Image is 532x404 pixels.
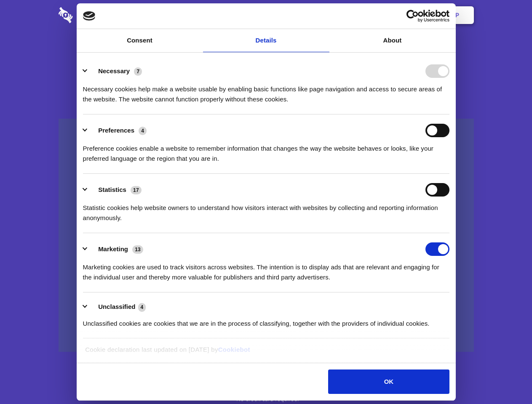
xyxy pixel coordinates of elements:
a: Contact [342,2,380,28]
span: 13 [132,245,143,254]
a: Wistia video thumbnail [59,119,474,352]
a: Pricing [247,2,284,28]
span: 4 [139,127,147,135]
a: Details [203,29,329,52]
button: Preferences (4) [83,124,152,137]
button: Statistics (17) [83,183,147,197]
label: Necessary [98,67,130,74]
a: About [329,29,456,52]
a: Login [382,2,419,28]
div: Preference cookies enable a website to remember information that changes the way the website beha... [83,137,449,164]
label: Marketing [98,245,128,252]
span: 17 [131,186,142,194]
label: Statistics [98,186,126,193]
a: Usercentrics Cookiebot - opens in a new window [376,10,449,22]
div: Necessary cookies help make a website usable by enabling basic functions like page navigation and... [83,78,449,104]
img: logo [83,11,96,21]
iframe: Drift Widget Chat Controller [490,362,522,394]
div: Statistic cookies help website owners to understand how visitors interact with websites by collec... [83,197,449,223]
span: 7 [134,67,142,76]
h1: Eliminate Slack Data Loss. [59,38,474,68]
a: Cookiebot [218,346,250,353]
h4: Auto-redaction of sensitive data, encrypted data sharing and self-destructing private chats. Shar... [59,77,474,104]
button: Marketing (13) [83,242,149,256]
div: Cookie declaration last updated on [DATE] by [79,345,453,361]
div: Unclassified cookies are cookies that we are in the process of classifying, together with the pro... [83,312,449,329]
label: Preferences [98,127,134,134]
button: Unclassified (4) [83,302,151,312]
img: logo-wordmark-white-trans-d4663122ce5f474addd5e946df7df03e33cb6a1c49d2221995e7729f52c070b2.svg [59,7,131,23]
a: Consent [77,29,203,52]
button: Necessary (7) [83,64,147,78]
span: 4 [138,303,146,311]
button: OK [328,369,449,394]
div: Marketing cookies are used to track visitors across websites. The intention is to display ads tha... [83,256,449,282]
